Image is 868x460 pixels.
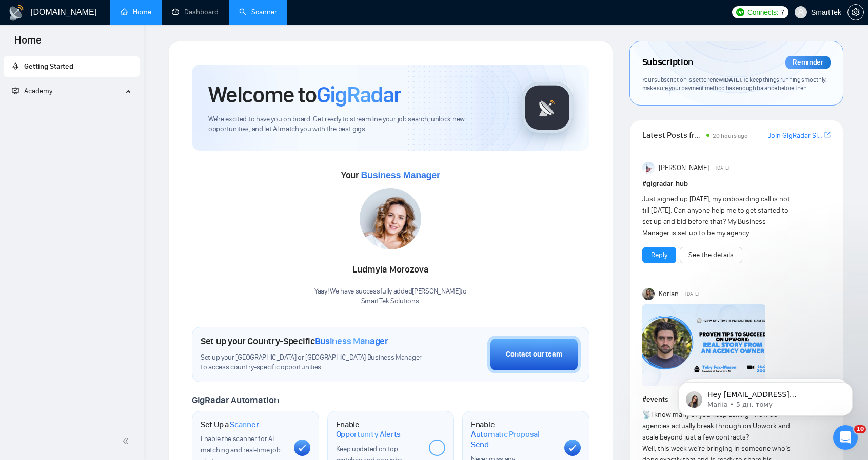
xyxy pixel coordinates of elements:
[688,249,734,261] a: See the details
[314,287,467,306] div: Yaay! We have successfully added [PERSON_NAME] to
[314,261,467,279] div: Ludmyla Morozova
[506,349,562,360] div: Contact our team
[12,87,19,94] span: fund-projection-screen
[361,170,440,180] span: Business Manager
[230,420,259,430] span: Scanner
[642,129,703,141] span: Latest Posts from the GigRadar Community
[314,297,467,306] p: SmartTek Solutions .
[847,4,864,20] button: setting
[642,304,765,386] img: F09C1F8H75G-Event%20with%20Tobe%20Fox-Mason.png
[642,76,827,92] span: Your subscription is set to renew . To keep things running smoothly, make sure your payment metho...
[471,420,556,450] h1: Enable
[651,249,667,261] a: Reply
[201,420,259,430] h1: Set Up a
[172,8,219,16] a: dashboardDashboard
[642,54,693,71] span: Subscription
[12,62,19,70] span: rocket
[747,7,778,18] span: Connects:
[121,8,151,16] a: homeHome
[824,131,831,139] span: export
[642,194,793,239] div: Just signed up [DATE], my onboarding call is not till [DATE]. Can anyone help me to get started t...
[336,429,401,440] span: Opportunity Alerts
[847,8,864,16] a: setting
[208,115,505,134] span: We're excited to have you on board. Get ready to streamline your job search, unlock new opportuni...
[24,87,52,95] span: Academy
[341,170,440,181] span: Your
[122,436,132,446] span: double-left
[723,76,741,83] span: [DATE]
[642,288,655,300] img: Korlan
[848,8,863,16] span: setting
[713,132,748,139] span: 20 hours ago
[736,8,744,16] img: upwork-logo.png
[208,81,401,109] h1: Welcome to
[239,8,277,16] a: searchScanner
[642,394,831,405] h1: # events
[659,162,709,174] span: [PERSON_NAME]
[317,81,401,109] span: GigRadar
[780,7,784,18] span: 7
[315,336,388,347] span: Business Manager
[201,353,428,372] span: Set up your [GEOGRAPHIC_DATA] or [GEOGRAPHIC_DATA] Business Manager to access country-specific op...
[4,106,140,112] li: Academy Homepage
[336,420,421,440] h1: Enable
[642,162,655,174] img: Anisuzzaman Khan
[192,394,279,406] span: GigRadar Automation
[4,56,140,77] li: Getting Started
[360,188,421,249] img: 1686180563762-112.jpg
[201,336,388,347] h1: Set up your Country-Specific
[8,5,25,21] img: logo
[833,425,858,450] iframe: Intercom live chat
[768,130,822,141] a: Join GigRadar Slack Community
[487,336,581,373] button: Contact our team
[24,62,73,71] span: Getting Started
[824,130,831,140] a: export
[642,410,651,419] span: 📡
[642,178,831,190] h1: # gigradar-hub
[785,56,831,69] div: Reminder
[797,9,804,16] span: user
[685,289,699,299] span: [DATE]
[6,33,50,54] span: Home
[716,163,729,173] span: [DATE]
[642,247,676,263] button: Reply
[522,82,573,133] img: gigradar-logo.png
[854,425,866,433] span: 10
[659,288,679,300] span: Korlan
[471,429,556,449] span: Automatic Proposal Send
[663,361,868,432] iframe: Intercom notifications повідомлення
[12,87,52,95] span: Academy
[680,247,742,263] button: See the details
